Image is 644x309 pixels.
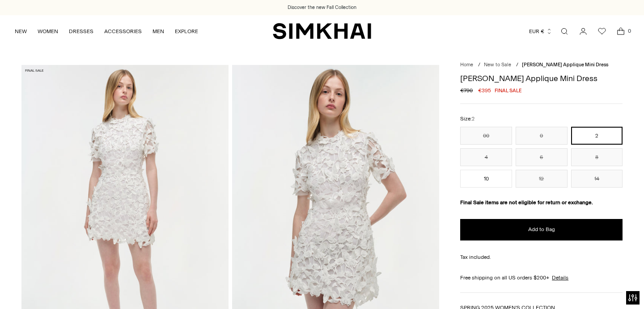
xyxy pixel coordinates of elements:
div: / [516,61,518,69]
span: 2 [472,116,475,122]
a: Open cart modal [612,22,630,40]
a: Details [552,274,568,282]
a: New to Sale [484,62,511,68]
button: 00 [460,127,512,145]
span: €395 [478,86,491,94]
a: NEW [15,21,27,41]
button: Add to Bag [460,219,623,240]
button: 6 [516,148,568,166]
a: Open search modal [555,22,573,40]
strong: Final Sale items are not eligible for return or exchange. [460,199,593,206]
span: Add to Bag [528,226,555,233]
a: Discover the new Fall Collection [288,4,356,11]
a: Wishlist [593,22,611,40]
div: Free shipping on all US orders $200+ [460,274,623,282]
button: 4 [460,148,512,166]
button: 10 [460,170,512,188]
span: 0 [625,27,633,35]
button: EUR € [529,21,552,41]
span: [PERSON_NAME] Applique Mini Dress [522,62,608,68]
a: MEN [153,21,164,41]
a: ACCESSORIES [104,21,142,41]
s: €790 [460,86,473,94]
label: Size: [460,115,475,123]
div: Tax included. [460,253,623,261]
nav: breadcrumbs [460,61,623,69]
button: 12 [516,170,568,188]
h1: [PERSON_NAME] Applique Mini Dress [460,74,623,82]
div: / [478,61,480,69]
a: Go to the account page [574,22,592,40]
button: 8 [571,148,623,166]
a: EXPLORE [175,21,198,41]
button: 14 [571,170,623,188]
a: SIMKHAI [273,22,371,40]
a: DRESSES [69,21,93,41]
a: Home [460,62,473,68]
button: 2 [571,127,623,145]
a: WOMEN [38,21,58,41]
button: 0 [516,127,568,145]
